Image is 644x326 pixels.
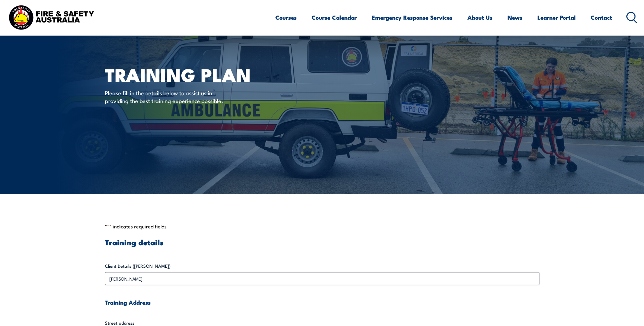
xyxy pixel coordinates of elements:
h1: Training plan [105,66,273,82]
a: Course Calendar [312,8,357,26]
p: " " indicates required fields [105,223,539,230]
p: Please fill in the details below to assist us in providing the best training experience possible. [105,89,229,105]
h4: Training Address [105,299,539,306]
h3: Training details [105,238,539,246]
a: Contact [591,8,612,26]
a: Emergency Response Services [372,8,453,26]
a: Courses [275,8,297,26]
label: Client Details ([PERSON_NAME]) [105,263,539,269]
a: Learner Portal [537,8,576,26]
a: About Us [467,8,493,26]
a: News [508,8,522,26]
